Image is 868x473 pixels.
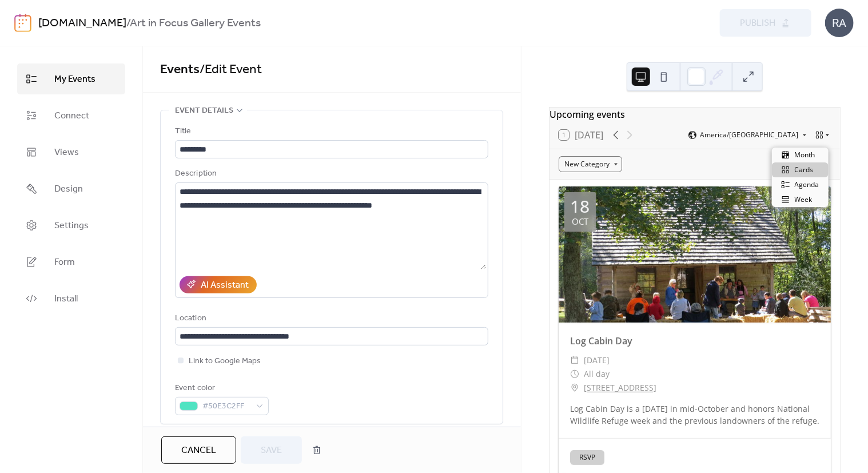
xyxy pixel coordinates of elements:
span: Cards [795,165,814,175]
span: Views [54,146,79,160]
div: ​ [570,353,579,367]
div: Location [175,312,486,325]
a: Connect [17,100,125,131]
div: Event color [175,381,266,395]
a: Events [160,57,200,82]
a: [DOMAIN_NAME] [38,13,126,34]
div: Upcoming events [550,108,840,121]
div: ​ [570,367,579,381]
div: Oct [572,217,588,226]
a: Form [17,247,125,277]
div: Log Cabin Day is a [DATE] in mid-October and honors National Wildlife Refuge week and the previou... [559,403,831,427]
div: Log Cabin Day [559,334,831,348]
div: 18 [570,198,590,215]
div: RA [825,9,854,37]
a: Settings [17,210,125,241]
span: My Events [54,73,95,86]
div: Description [175,167,486,181]
button: AI Assistant [180,276,257,293]
span: All day [584,367,610,381]
a: Design [17,173,125,204]
button: RSVP [570,450,604,465]
span: Design [54,182,83,196]
img: logo [14,14,31,32]
span: America/[GEOGRAPHIC_DATA] [700,132,798,138]
a: My Events [17,63,125,94]
a: Views [17,137,125,168]
a: Install [17,283,125,314]
span: Week [795,194,813,205]
div: ​ [570,381,579,395]
b: / [126,13,130,34]
span: Form [54,256,75,269]
span: [DATE] [584,353,610,367]
button: Cancel [161,436,236,464]
div: Title [175,125,486,138]
span: / Edit Event [200,57,262,82]
span: Connect [54,109,89,123]
b: Art in Focus Gallery Events [130,13,261,34]
span: Cancel [181,444,216,458]
span: Agenda [795,180,819,190]
a: [STREET_ADDRESS] [584,381,656,395]
span: Event details [175,104,233,118]
span: Link to Google Maps [189,355,261,368]
span: Install [54,292,78,306]
span: #50E3C2FF [202,400,250,414]
span: Settings [54,219,89,233]
div: AI Assistant [201,279,249,292]
span: Month [795,150,815,160]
